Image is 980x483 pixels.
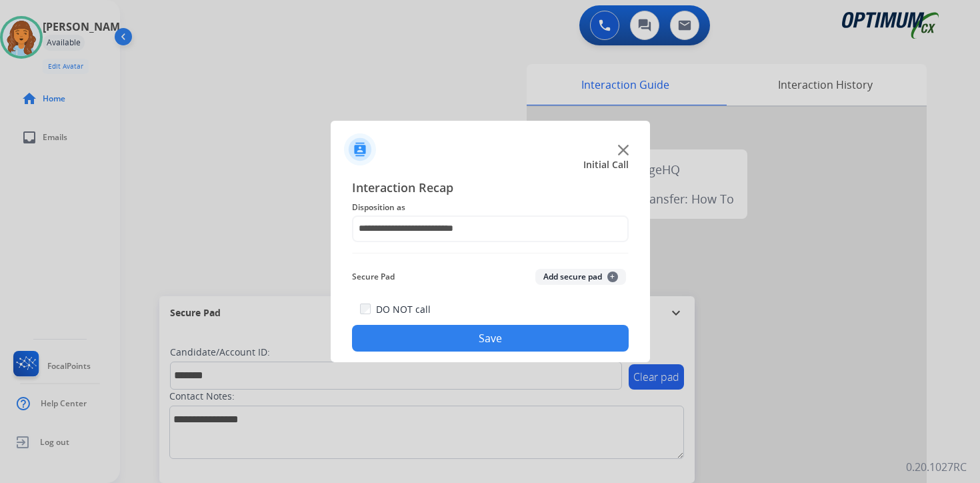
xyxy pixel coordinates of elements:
[352,253,629,254] img: contact-recap-line.svg
[344,133,376,165] img: contactIcon
[376,303,431,316] label: DO NOT call
[352,325,629,352] button: Save
[607,272,618,282] span: +
[906,459,967,475] p: 0.20.1027RC
[535,269,626,285] button: Add secure pad+
[352,199,629,215] span: Disposition as
[352,269,395,285] span: Secure Pad
[352,178,629,199] span: Interaction Recap
[583,158,629,171] span: Initial Call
